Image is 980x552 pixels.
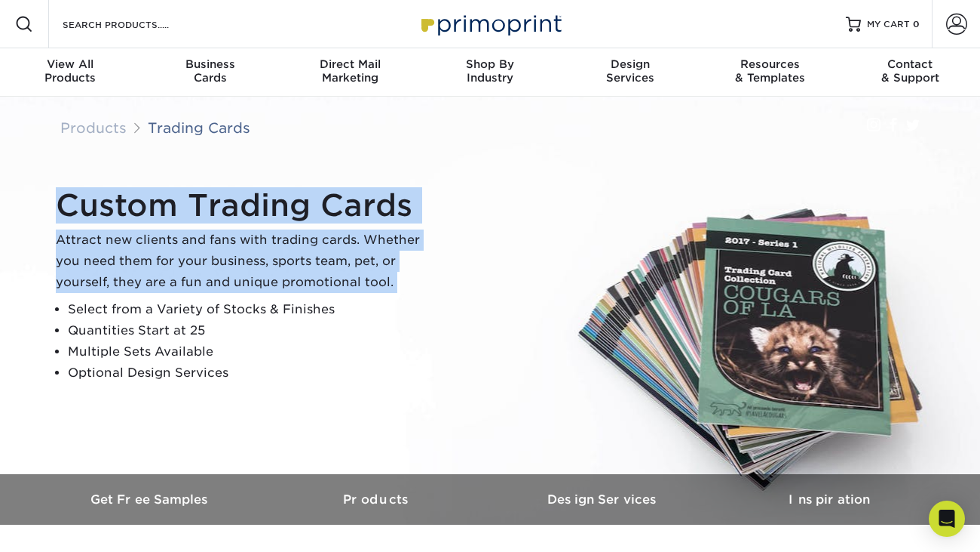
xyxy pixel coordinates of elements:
[840,48,980,97] a: Contact& Support
[60,119,127,136] a: Products
[148,119,250,136] a: Trading Cards
[700,57,841,85] div: & Templates
[716,474,942,525] a: Inspiration
[490,474,716,525] a: Design Services
[415,8,565,40] img: Primoprint
[420,48,560,97] a: Shop ByIndustry
[420,57,560,85] div: Industry
[929,501,965,537] div: Open Intercom Messenger
[560,57,700,71] span: Design
[140,48,280,97] a: BusinessCards
[68,362,433,384] li: Optional Design Services
[280,48,420,97] a: Direct MailMarketing
[280,57,420,71] span: Direct Mail
[700,57,841,71] span: Resources
[140,57,280,71] span: Business
[38,492,264,507] h3: Get Free Samples
[140,57,280,85] div: Cards
[68,299,433,320] li: Select from a Variety of Stocks & Finishes
[264,474,490,525] a: Products
[867,18,910,31] span: MY CART
[56,187,433,224] h1: Custom Trading Cards
[913,19,920,29] span: 0
[38,474,264,525] a: Get Free Samples
[61,15,208,33] input: SEARCH PRODUCTS.....
[68,341,433,362] li: Multiple Sets Available
[264,492,490,507] h3: Products
[840,57,980,85] div: & Support
[840,57,980,71] span: Contact
[560,57,700,85] div: Services
[420,57,560,71] span: Shop By
[716,492,942,507] h3: Inspiration
[280,57,420,85] div: Marketing
[700,48,841,97] a: Resources& Templates
[490,492,716,507] h3: Design Services
[68,320,433,341] li: Quantities Start at 25
[56,230,433,293] p: Attract new clients and fans with trading cards. Whether you need them for your business, sports ...
[560,48,700,97] a: DesignServices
